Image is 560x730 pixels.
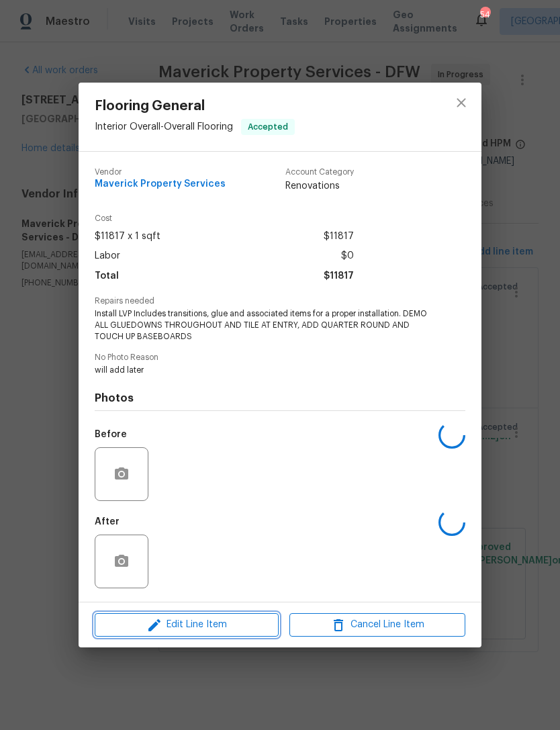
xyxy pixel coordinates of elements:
span: Flooring General [95,99,295,113]
span: Interior Overall - Overall Flooring [95,122,233,132]
span: Accepted [242,120,293,134]
h4: Photos [95,392,465,405]
span: No Photo Reason [95,353,465,362]
span: Edit Line Item [99,617,275,633]
span: Total [95,267,119,286]
span: will add later [95,365,428,376]
h5: After [95,517,120,527]
button: Edit Line Item [95,613,279,637]
span: $11817 x 1 sqft [95,227,160,246]
span: $11817 [324,227,354,246]
span: Cost [95,214,354,223]
button: Cancel Line Item [289,613,465,637]
span: Account Category [285,168,354,177]
span: Maverick Property Services [95,179,226,189]
h5: Before [95,430,127,439]
button: close [445,87,477,119]
span: Cancel Line Item [293,617,461,633]
span: Labor [95,246,120,266]
span: Renovations [285,179,354,193]
span: $0 [341,246,354,266]
span: Repairs needed [95,297,465,306]
span: $11817 [324,267,354,286]
span: Vendor [95,168,226,177]
div: 54 [480,8,489,21]
span: Install LVP Includes transitions, glue and associated items for a proper installation. DEMO ALL G... [95,308,428,342]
